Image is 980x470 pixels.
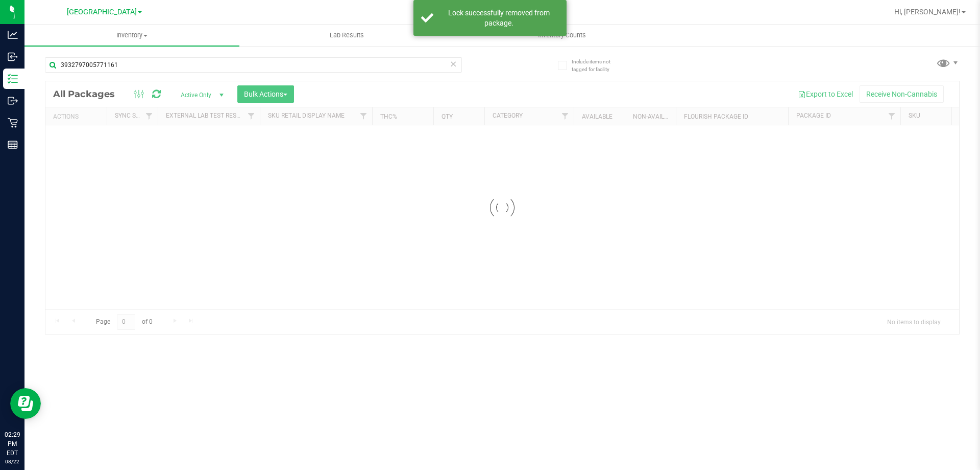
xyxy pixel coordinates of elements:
[24,31,239,40] span: Inventory
[8,52,18,62] inline-svg: Inbound
[572,58,623,73] span: Include items not tagged for facility
[8,74,18,84] inline-svg: Inventory
[316,31,378,40] span: Lab Results
[67,8,137,16] span: [GEOGRAPHIC_DATA]
[45,57,462,73] input: Search Package ID, Item Name, SKU, Lot or Part Number...
[5,458,20,465] p: 08/22
[8,30,18,40] inline-svg: Analytics
[8,118,18,128] inline-svg: Retail
[5,430,20,458] p: 02:29 PM EDT
[894,8,961,16] span: Hi, [PERSON_NAME]!
[450,57,457,71] span: Clear
[8,96,18,106] inline-svg: Outbound
[8,140,18,150] inline-svg: Reports
[24,25,239,46] a: Inventory
[239,25,454,46] a: Lab Results
[439,8,559,28] div: Lock successfully removed from package.
[10,388,41,419] iframe: Resource center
